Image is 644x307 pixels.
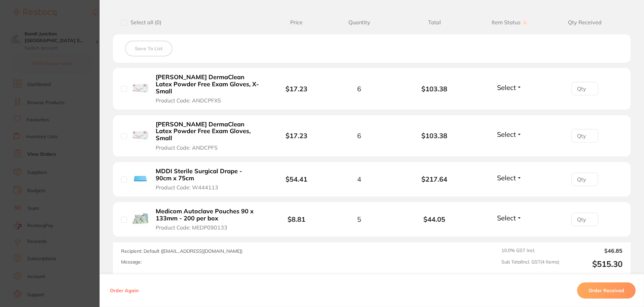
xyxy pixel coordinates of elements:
[571,213,598,226] input: Qty
[497,83,516,92] span: Select
[125,41,172,56] button: Save To List
[547,19,622,26] span: Qty Received
[156,145,218,151] span: Product Code: ANDCPFS
[571,129,598,143] input: Qty
[154,167,262,191] button: MDDI Sterile Surgical Drape - 90cm x 75cm Product Code: W444113
[156,184,218,190] span: Product Code: W444113
[501,259,559,269] span: Sub Total Incl. GST ( 4 Items)
[357,132,361,140] span: 6
[127,19,161,26] span: Select all ( 0 )
[397,215,472,223] b: $44.05
[286,175,307,183] b: $54.41
[497,130,516,139] span: Select
[495,174,524,182] button: Select
[321,19,397,26] span: Quantity
[397,175,472,183] b: $217.64
[497,174,516,182] span: Select
[397,132,472,140] b: $103.38
[571,173,598,186] input: Qty
[154,208,262,231] button: Medicom Autoclave Pouches 90 x 133mm - 200 per box Product Code: MEDP090133
[156,121,260,142] b: [PERSON_NAME] DermaClean Latex Powder Free Exam Gloves, Small
[132,210,149,227] img: Medicom Autoclave Pouches 90 x 133mm - 200 per box
[121,259,142,265] label: Message:
[397,85,472,93] b: $103.38
[271,19,321,26] span: Price
[497,214,516,222] span: Select
[121,248,242,254] span: Recipient: Default ( [EMAIL_ADDRESS][DOMAIN_NAME] )
[501,248,559,254] span: 10.0 % GST Incl.
[288,215,305,223] b: $8.81
[156,208,260,222] b: Medicom Autoclave Pouches 90 x 133mm - 200 per box
[154,73,262,104] button: [PERSON_NAME] DermaClean Latex Powder Free Exam Gloves, X-Small Product Code: ANDCPFXS
[495,214,524,222] button: Select
[397,19,472,26] span: Total
[156,168,260,182] b: MDDI Sterile Surgical Drape - 90cm x 75cm
[472,19,547,26] span: Item Status
[577,282,636,299] button: Order Received
[565,259,622,269] output: $515.30
[286,85,307,93] b: $17.23
[156,224,227,231] span: Product Code: MEDP090133
[108,287,141,294] button: Order Again
[357,175,361,183] span: 4
[571,82,598,95] input: Qty
[132,80,149,96] img: Ansell DermaClean Latex Powder Free Exam Gloves, X-Small
[156,97,221,103] span: Product Code: ANDCPFXS
[132,127,149,144] img: Ansell DermaClean Latex Powder Free Exam Gloves, Small
[565,248,622,254] output: $46.85
[154,121,262,151] button: [PERSON_NAME] DermaClean Latex Powder Free Exam Gloves, Small Product Code: ANDCPFS
[156,74,260,95] b: [PERSON_NAME] DermaClean Latex Powder Free Exam Gloves, X-Small
[495,130,524,139] button: Select
[286,131,307,140] b: $17.23
[357,215,361,223] span: 5
[132,171,149,187] img: MDDI Sterile Surgical Drape - 90cm x 75cm
[357,85,361,93] span: 6
[495,83,524,92] button: Select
